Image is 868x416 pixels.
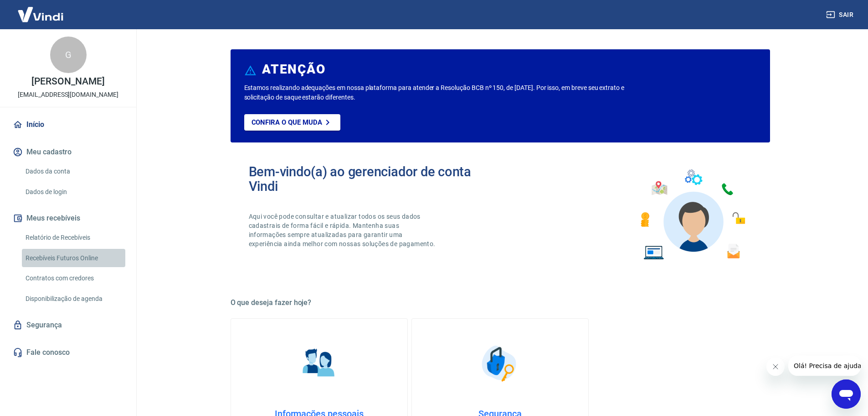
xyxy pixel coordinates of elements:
a: Segurança [11,315,125,335]
iframe: Mensagem da empresa [788,356,861,376]
p: Confira o que muda [252,118,322,126]
div: G [50,37,87,73]
iframe: Botão para abrir a janela de mensagens [832,379,861,409]
p: [PERSON_NAME] [31,77,104,86]
button: Sair [824,6,857,23]
a: Dados de login [22,183,125,201]
p: Aqui você pode consultar e atualizar todos os seus dados cadastrais de forma fácil e rápida. Mant... [249,212,437,248]
a: Fale conosco [11,342,125,363]
button: Meu cadastro [11,142,125,162]
button: Meus recebíveis [11,208,125,228]
a: Disponibilização de agenda [22,290,125,308]
p: Estamos realizando adequações em nossa plataforma para atender a Resolução BCB nº 150, de [DATE].... [244,83,654,102]
a: Dados da conta [22,162,125,181]
h5: O que deseja fazer hoje? [231,298,770,307]
a: Recebíveis Futuros Online [22,249,125,268]
span: Olá! Precisa de ajuda? [5,6,77,14]
iframe: Fechar mensagem [766,358,785,376]
a: Contratos com credores [22,269,125,288]
h2: Bem-vindo(a) ao gerenciador de conta Vindi [249,164,500,194]
img: Imagem de um avatar masculino com diversos icones exemplificando as funcionalidades do gerenciado... [632,164,752,265]
p: [EMAIL_ADDRESS][DOMAIN_NAME] [18,90,118,100]
a: Confira o que muda [244,114,340,131]
a: Início [11,115,125,135]
h6: ATENÇÃO [262,65,325,74]
img: Segurança [477,341,523,386]
img: Informações pessoais [296,341,342,386]
img: Vindi [11,0,70,28]
a: Relatório de Recebíveis [22,228,125,247]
